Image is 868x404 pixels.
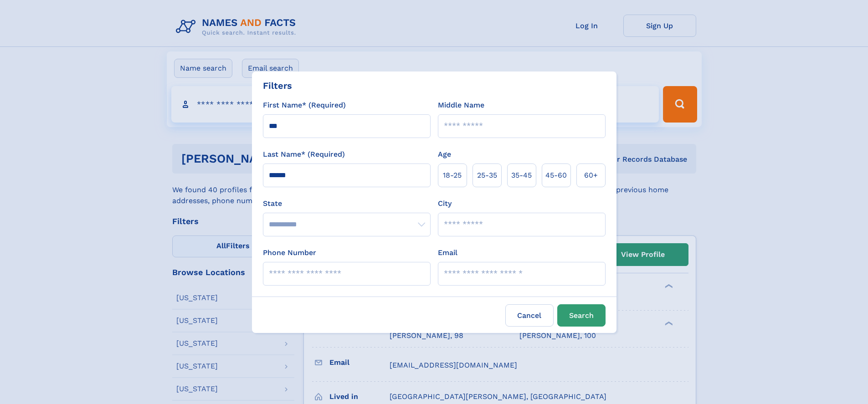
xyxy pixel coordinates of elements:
[584,170,598,181] span: 60+
[438,247,457,258] label: Email
[263,149,345,160] label: Last Name* (Required)
[438,100,484,111] label: Middle Name
[443,170,462,181] span: 18‑25
[557,304,606,327] button: Search
[263,79,292,92] div: Filters
[263,198,431,209] label: State
[438,149,451,160] label: Age
[477,170,497,181] span: 25‑35
[263,247,316,258] label: Phone Number
[511,170,532,181] span: 35‑45
[505,304,554,327] label: Cancel
[545,170,567,181] span: 45‑60
[263,100,346,111] label: First Name* (Required)
[438,198,452,209] label: City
